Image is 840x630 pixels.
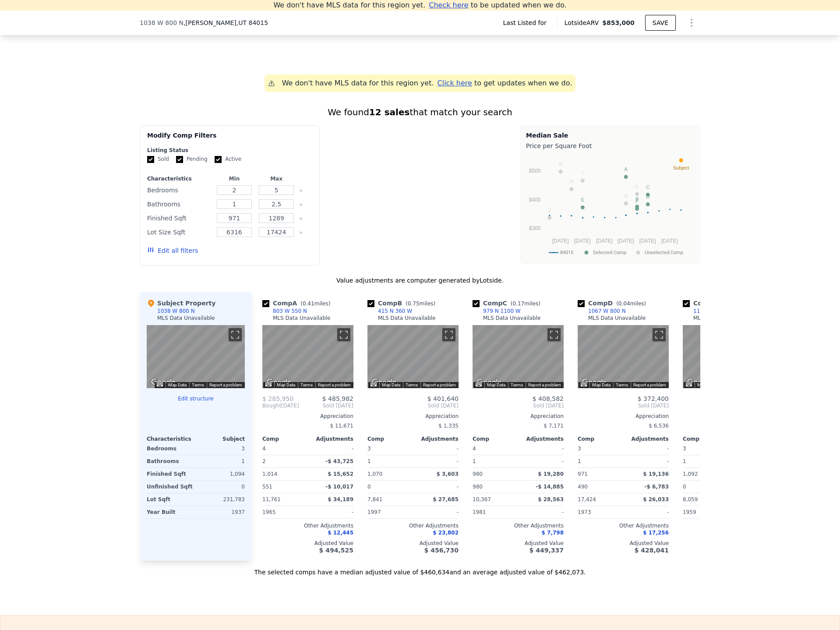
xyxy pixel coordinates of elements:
[337,328,350,341] button: Toggle fullscreen view
[686,382,692,386] button: Keyboard shortcuts
[578,496,596,503] span: 17,424
[262,446,266,452] span: 4
[653,328,666,341] button: Toggle fullscreen view
[526,131,695,140] div: Median Sale
[533,395,564,402] span: $ 408,582
[147,198,212,210] div: Bathrooms
[683,496,698,503] span: 8,059
[147,325,245,388] div: Map
[473,496,491,503] span: 10,367
[473,446,476,452] span: 4
[147,147,312,154] div: Listing Status
[262,308,307,315] a: 803 W 550 N
[415,455,459,467] div: -
[330,423,353,429] span: $ 11,671
[147,175,212,182] div: Characteristics
[402,301,439,307] span: ( miles)
[685,377,714,388] a: Open this area in Google Maps (opens a new window)
[198,442,245,455] div: 3
[503,18,550,27] span: Last Listed for
[625,442,669,455] div: -
[578,446,581,452] span: 3
[578,455,621,467] div: 1
[265,382,272,386] button: Keyboard shortcuts
[147,325,245,388] div: Street View
[683,325,774,388] div: Map
[325,484,353,490] span: -$ 10,017
[635,196,639,202] text: B
[528,382,561,387] a: Report a problem
[140,276,700,285] div: Value adjustments are computer generated by Lotside .
[262,402,281,409] span: Bought
[593,250,626,255] text: Selected Comp
[176,156,208,163] label: Pending
[683,14,700,32] button: Show Options
[198,493,245,506] div: 231,783
[592,382,611,388] button: Map Data
[215,156,222,163] input: Active
[308,435,353,442] div: Adjustments
[588,308,626,315] div: 1067 W 800 N
[578,540,669,547] div: Adjusted Value
[639,238,656,244] text: [DATE]
[367,455,411,467] div: 1
[520,455,564,467] div: -
[310,442,353,455] div: -
[265,377,293,388] img: Google
[693,315,751,322] div: MLS Data Unavailable
[476,382,482,386] button: Keyboard shortcuts
[473,455,516,467] div: 1
[578,506,621,518] div: 1973
[273,308,307,315] div: 803 W 550 N
[262,402,299,409] div: [DATE]
[683,299,754,308] div: Comp E
[636,184,639,189] text: L
[273,315,331,322] div: MLS Data Unavailable
[683,402,774,409] span: Sold [DATE]
[370,377,399,388] img: Google
[262,496,281,503] span: 11,761
[262,522,353,529] div: Other Adjustments
[371,382,377,386] button: Keyboard shortcuts
[635,198,639,204] text: F
[578,522,669,529] div: Other Adjustments
[367,402,459,409] span: Sold [DATE]
[512,301,524,307] span: 0.17
[369,107,410,117] strong: 12 sales
[518,435,564,442] div: Adjustments
[544,423,564,429] span: $ 7,171
[262,484,272,490] span: 551
[429,1,468,9] span: Check here
[685,377,714,388] img: Google
[209,382,242,387] a: Report a problem
[438,78,572,88] div: to get updates when we do.
[473,325,564,388] div: Map
[673,165,689,170] text: Subject
[683,522,774,529] div: Other Adjustments
[147,493,194,506] div: Lot Sqft
[559,161,563,166] text: K
[565,18,602,27] span: Lotside ARV
[442,328,455,341] button: Toggle fullscreen view
[578,325,669,388] div: Map
[661,238,678,244] text: [DATE]
[408,301,420,307] span: 0.75
[588,315,646,322] div: MLS Data Unavailable
[262,395,293,402] span: $ 285,950
[473,308,521,315] a: 979 N 1100 W
[378,315,436,322] div: MLS Data Unavailable
[624,193,628,198] text: G
[538,496,564,503] span: $ 28,563
[578,325,669,388] div: Street View
[367,308,412,315] a: 415 N 360 W
[570,179,573,184] text: H
[473,299,544,308] div: Comp C
[147,481,194,493] div: Unfinished Sqft
[147,506,194,518] div: Year Built
[378,308,412,315] div: 415 N 360 W
[683,325,774,388] div: Street View
[683,540,774,547] div: Adjusted Value
[618,238,634,244] text: [DATE]
[578,299,649,308] div: Comp D
[578,402,669,409] span: Sold [DATE]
